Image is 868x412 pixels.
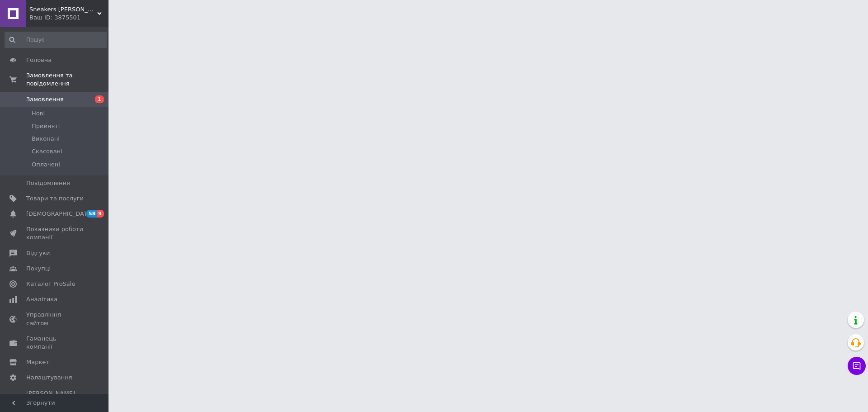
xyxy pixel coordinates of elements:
[26,194,84,203] span: Товари та послуги
[26,71,108,88] span: Замовлення та повідомлення
[97,210,104,218] span: 9
[26,265,51,273] span: Покупці
[29,5,97,14] span: Sneakers Kross
[26,335,84,351] span: Гаманець компанії
[26,210,93,218] span: [DEMOGRAPHIC_DATA]
[26,311,84,327] span: Управління сайтом
[5,32,107,48] input: Пошук
[26,179,70,187] span: Повідомлення
[848,357,866,375] button: Чат з покупцем
[26,249,50,257] span: Відгуки
[32,135,60,143] span: Виконані
[26,225,84,242] span: Показники роботи компанії
[29,14,108,22] div: Ваш ID: 3875501
[32,147,62,156] span: Скасовані
[26,95,64,104] span: Замовлення
[86,210,97,218] span: 58
[26,358,49,366] span: Маркет
[26,280,75,288] span: Каталог ProSale
[32,122,60,130] span: Прийняті
[26,295,57,303] span: Аналітика
[95,95,104,103] span: 1
[32,109,45,118] span: Нові
[32,161,60,169] span: Оплачені
[26,56,52,64] span: Головна
[26,374,72,382] span: Налаштування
